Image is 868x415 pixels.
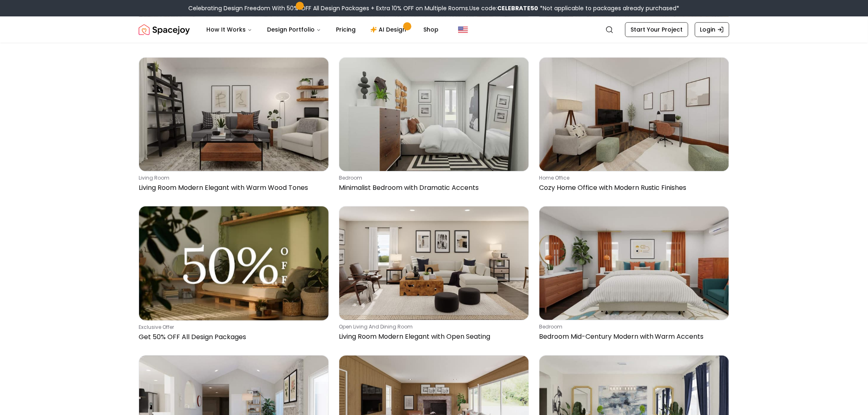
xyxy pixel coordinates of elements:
[458,25,468,34] img: United States
[139,21,190,38] a: Spacejoy
[539,332,726,342] p: Bedroom Mid-Century Modern with Warm Accents
[339,206,529,345] a: Living Room Modern Elegant with Open Seatingopen living and dining roomLiving Room Modern Elegant...
[139,16,729,43] nav: Global
[470,4,539,12] span: Use code:
[539,206,729,320] img: Bedroom Mid-Century Modern with Warm Accents
[339,332,526,342] p: Living Room Modern Elegant with Open Seating
[339,206,529,320] img: Living Room Modern Elegant with Open Seating
[139,206,329,345] a: Get 50% OFF All Design PackagesExclusive OfferGet 50% OFF All Design Packages
[539,183,726,193] p: Cozy Home Office with Modern Rustic Finishes
[695,22,729,37] a: Login
[339,175,526,181] p: bedroom
[200,21,259,38] button: How It Works
[539,57,729,171] img: Cozy Home Office with Modern Rustic Finishes
[498,4,539,12] b: CELEBRATE50
[539,206,729,345] a: Bedroom Mid-Century Modern with Warm AccentsbedroomBedroom Mid-Century Modern with Warm Accents
[200,21,445,38] nav: Main
[539,57,729,196] a: Cozy Home Office with Modern Rustic Finisheshome officeCozy Home Office with Modern Rustic Finishes
[139,57,329,196] a: Living Room Modern Elegant with Warm Wood Tonesliving roomLiving Room Modern Elegant with Warm Wo...
[189,4,680,12] div: Celebrating Design Freedom With 50% OFF All Design Packages + Extra 10% OFF on Multiple Rooms.
[339,183,526,193] p: Minimalist Bedroom with Dramatic Accents
[139,332,326,342] p: Get 50% OFF All Design Packages
[625,22,688,37] a: Start Your Project
[339,324,526,330] p: open living and dining room
[329,21,362,38] a: Pricing
[260,21,328,38] button: Design Portfolio
[417,21,445,38] a: Shop
[139,57,329,171] img: Living Room Modern Elegant with Warm Wood Tones
[364,21,415,38] a: AI Design
[539,4,680,12] span: *Not applicable to packages already purchased*
[539,324,726,330] p: bedroom
[139,183,326,193] p: Living Room Modern Elegant with Warm Wood Tones
[539,175,726,181] p: home office
[339,57,529,171] img: Minimalist Bedroom with Dramatic Accents
[139,324,326,331] p: Exclusive Offer
[139,175,326,181] p: living room
[139,206,329,320] img: Get 50% OFF All Design Packages
[339,57,529,196] a: Minimalist Bedroom with Dramatic AccentsbedroomMinimalist Bedroom with Dramatic Accents
[139,21,190,38] img: Spacejoy Logo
